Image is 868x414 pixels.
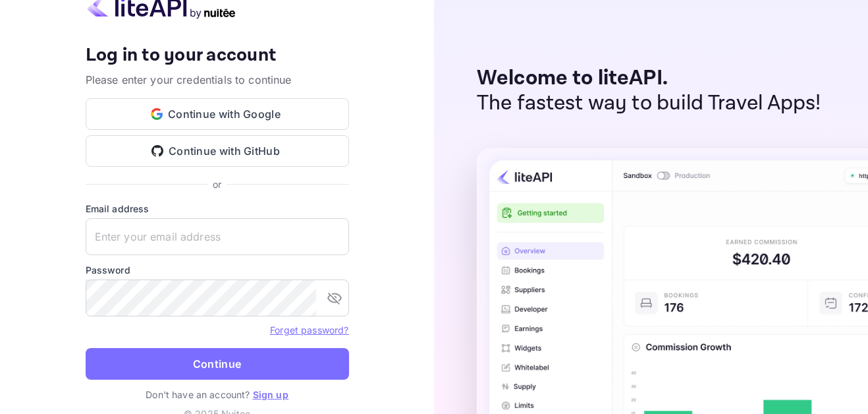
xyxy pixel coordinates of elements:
label: Email address [86,202,349,216]
label: Password [86,263,349,277]
h4: Log in to your account [86,44,349,67]
p: Please enter your credentials to continue [86,72,349,88]
a: Forget password? [270,324,348,336]
p: Don't have an account? [86,388,349,401]
a: Forget password? [270,323,348,336]
input: Enter your email address [86,218,349,255]
a: Sign up [253,389,288,400]
p: The fastest way to build Travel Apps! [477,91,821,116]
p: Welcome to liteAPI. [477,66,821,91]
button: Continue with Google [86,98,349,130]
button: Continue with GitHub [86,135,349,167]
p: or [213,177,221,191]
button: Continue [86,348,349,380]
button: toggle password visibility [321,285,348,311]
